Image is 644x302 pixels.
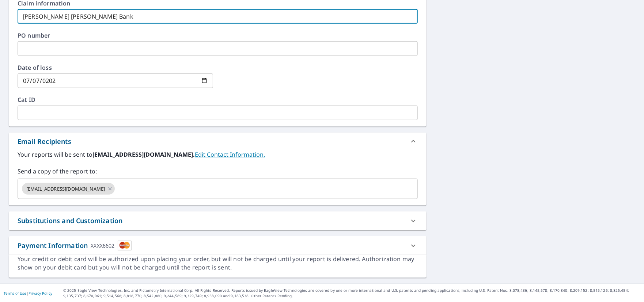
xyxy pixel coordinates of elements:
p: © 2025 Eagle View Technologies, Inc. and Pictometry International Corp. All Rights Reserved. Repo... [63,288,640,299]
label: Date of loss [18,65,213,70]
div: Email Recipients [18,137,71,146]
label: Claim information [18,0,418,6]
div: [EMAIL_ADDRESS][DOMAIN_NAME] [22,183,115,195]
div: XXXX6602 [91,241,114,251]
div: Your credit or debit card will be authorized upon placing your order, but will not be charged unt... [18,255,418,272]
p: | [4,291,52,295]
a: EditContactInfo [195,150,265,158]
img: cardImage [118,241,132,251]
span: [EMAIL_ADDRESS][DOMAIN_NAME] [22,186,109,192]
label: Your reports will be sent to [18,150,418,159]
div: Email Recipients [9,133,427,150]
label: Cat ID [18,97,418,103]
div: Payment InformationXXXX6602cardImage [9,236,427,255]
a: Terms of Use [4,291,26,296]
a: Privacy Policy [29,291,52,296]
div: Substitutions and Customization [18,216,122,226]
label: PO number [18,33,418,38]
label: Send a copy of the report to: [18,167,418,176]
div: Payment Information [18,241,132,251]
div: Substitutions and Customization [9,211,427,230]
b: [EMAIL_ADDRESS][DOMAIN_NAME]. [92,150,195,158]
